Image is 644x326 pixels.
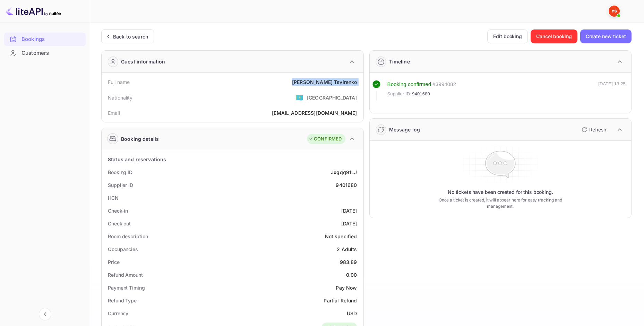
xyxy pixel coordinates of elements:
div: Customers [4,46,86,60]
div: Supplier ID [108,181,133,189]
div: [DATE] 13:25 [598,80,626,101]
div: Currency [108,310,128,317]
div: Bookings [22,35,82,43]
div: # 3994082 [432,80,456,88]
div: Payment Timing [108,284,145,291]
a: Bookings [4,33,86,45]
div: Bookings [4,33,86,46]
div: 9401680 [336,181,357,189]
p: Refresh [589,126,606,133]
div: Pay Now [336,284,357,291]
div: USD [347,310,357,317]
div: Room description [108,233,148,240]
p: Once a ticket is created, it will appear here for easy tracking and management. [430,197,571,209]
div: Customers [22,49,82,57]
div: HCN [108,194,119,201]
a: Customers [4,46,86,59]
div: Nationality [108,94,133,101]
div: [EMAIL_ADDRESS][DOMAIN_NAME] [272,109,357,117]
div: Booking details [121,135,159,143]
div: Email [108,109,120,117]
button: Create new ticket [580,29,632,43]
div: [PERSON_NAME] Tsvirenko [292,78,357,86]
div: [DATE] [341,207,357,214]
div: Occupancies [108,246,138,253]
div: Refund Amount [108,271,143,278]
div: Refund Type [108,297,137,304]
span: United States [295,91,303,104]
button: Cancel booking [531,29,577,43]
img: LiteAPI logo [6,6,61,17]
div: Price [108,258,120,266]
div: CONFIRMED [309,136,342,143]
div: 0.00 [346,271,357,278]
div: Partial Refund [324,297,357,304]
div: 2 Adults [337,246,357,253]
div: [DATE] [341,220,357,227]
button: Collapse navigation [39,308,51,320]
div: Status and reservations [108,156,166,163]
div: Check out [108,220,131,227]
p: No tickets have been created for this booking. [448,189,553,196]
button: Edit booking [487,29,528,43]
div: Booking ID [108,169,132,176]
span: Supplier ID: [387,91,412,97]
div: Timeline [389,58,410,65]
div: Guest information [121,58,165,65]
div: Check-in [108,207,128,214]
div: Full name [108,78,130,86]
div: [GEOGRAPHIC_DATA] [307,94,357,101]
span: 9401680 [412,91,430,97]
div: Booking confirmed [387,80,431,88]
div: 983.89 [340,258,357,266]
div: Back to search [113,33,148,40]
img: Yandex Support [609,6,620,17]
div: Jxgqq91LJ [331,169,357,176]
div: Not specified [325,233,357,240]
button: Refresh [577,124,609,135]
div: Message log [389,126,420,133]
